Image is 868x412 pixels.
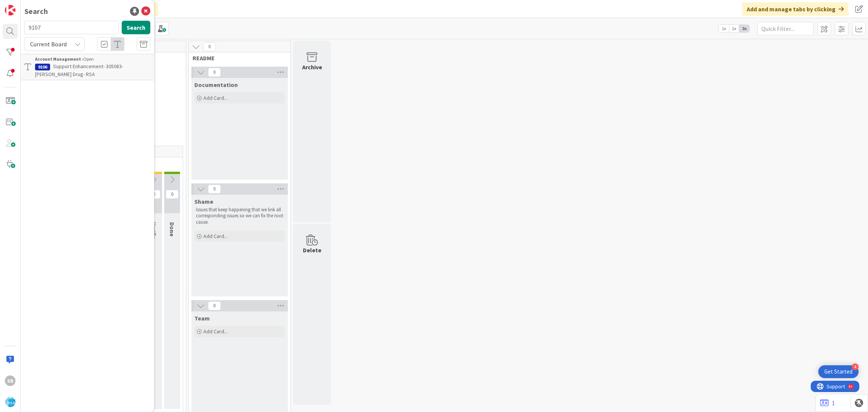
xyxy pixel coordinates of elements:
[168,222,176,237] span: Done
[203,95,228,101] span: Add Card...
[852,363,859,370] div: 4
[24,21,119,34] input: Search for title...
[303,246,321,255] div: Delete
[150,222,158,238] span: Verify
[302,63,322,72] div: Archive
[166,190,179,199] span: 0
[203,233,228,240] span: Add Card...
[30,40,67,48] span: Current Board
[35,63,123,78] span: Support Enhancement- 305083- [PERSON_NAME] Drug- RSA
[196,207,283,225] p: Issues that keep happening that we link all corresponding issues so we can fix the root cause.
[35,56,150,63] div: Open
[38,3,42,9] div: 9+
[16,1,34,10] span: Support
[21,54,154,80] a: Account Management ›Open9106Support Enhancement- 305083- [PERSON_NAME] Drug- RSA
[194,81,238,89] span: Documentation
[719,25,729,32] span: 1x
[203,328,228,335] span: Add Card...
[824,368,853,375] div: Get Started
[148,190,160,199] span: 0
[5,397,15,407] img: avatar
[24,6,48,17] div: Search
[818,365,859,378] div: Open Get Started checklist, remaining modules: 4
[729,25,739,32] span: 2x
[208,301,221,310] span: 0
[5,375,15,386] div: SB
[193,54,281,62] span: README
[35,56,83,62] b: Account Management ›
[194,198,213,205] span: Shame
[820,398,835,407] a: 1
[122,21,150,34] button: Search
[203,42,216,51] span: 0
[194,314,210,322] span: Team
[5,5,15,15] img: Visit kanbanzone.com
[742,2,848,16] div: Add and manage tabs by clicking
[757,22,814,35] input: Quick Filter...
[208,68,221,77] span: 0
[35,64,50,70] div: 9106
[739,25,749,32] span: 3x
[208,185,221,194] span: 0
